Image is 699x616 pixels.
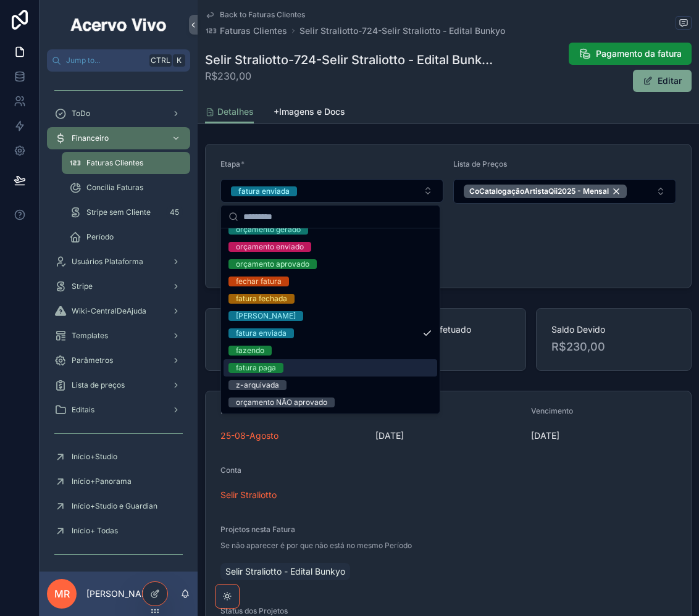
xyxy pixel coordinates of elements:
[72,356,113,365] span: Parâmetros
[531,406,573,415] span: Vencimento
[62,152,190,174] a: Faturas Clientes
[66,56,144,65] span: Jump to...
[166,205,183,220] div: 45
[62,177,190,199] a: Concilia Faturas
[205,69,496,83] span: R$230,00
[205,25,287,37] a: Faturas Clientes
[386,323,511,336] span: Pagamento efetuado
[72,257,143,267] span: Usuários Plataforma
[72,281,93,291] span: Stripe
[86,232,114,242] span: Período
[47,127,190,149] a: Financeiro
[299,25,505,37] a: Selir Straliotto-724-Selir Straliotto - Edital Bunkyo
[453,179,676,204] button: Select Button
[47,325,190,347] a: Templates
[47,374,190,396] a: Lista de preços
[274,101,345,125] a: +Imagens e Docs
[236,277,282,286] div: fechar fatura
[220,541,412,551] span: Se não aparecer é por que não está no mesmo Período
[453,159,507,169] span: Lista de Preços
[47,349,190,372] a: Parâmetros
[47,520,190,542] a: Início+ Todas
[62,226,190,248] a: Período
[220,606,288,615] span: Status dos Projetos
[47,102,190,125] a: ToDo
[47,251,190,273] a: Usuários Plataforma
[72,452,117,462] span: Início+Studio
[551,323,676,336] span: Saldo Devido
[72,133,109,143] span: Financeiro
[220,465,241,475] span: Conta
[220,563,350,580] a: Selir Straliotto - Edital Bunkyo
[375,430,521,442] span: [DATE]
[47,49,190,72] button: Jump to...CtrlK
[220,179,443,202] button: Select Button
[236,380,279,390] div: z-arquivada
[236,242,304,252] div: orçamento enviado
[220,525,295,534] span: Projetos nesta Fatura
[274,106,345,118] span: +Imagens e Docs
[86,588,157,600] p: [PERSON_NAME]
[72,405,94,415] span: Editais
[47,300,190,322] a: Wiki-CentralDeAjuda
[236,397,327,407] div: orçamento NÃO aprovado
[54,586,70,601] span: MR
[220,430,278,442] a: 25-08-Agosto
[205,101,254,124] a: Detalhes
[236,363,276,373] div: fatura paga
[86,183,143,193] span: Concilia Faturas
[149,54,172,67] span: Ctrl
[72,526,118,536] span: Início+ Todas
[236,259,309,269] div: orçamento aprovado
[72,331,108,341] span: Templates
[220,25,287,37] span: Faturas Clientes
[221,228,440,414] div: Suggestions
[220,10,305,20] span: Back to Faturas Clientes
[225,565,345,578] span: Selir Straliotto - Edital Bunkyo
[236,346,264,356] div: fazendo
[47,495,190,517] a: Início+Studio e Guardian
[238,186,290,196] div: fatura enviada
[236,225,301,235] div: orçamento gerado
[72,109,90,119] span: ToDo
[174,56,184,65] span: K
[205,10,305,20] a: Back to Faturas Clientes
[205,51,496,69] h1: Selir Straliotto-724-Selir Straliotto - Edital Bunkyo
[217,106,254,118] span: Detalhes
[40,72,198,572] div: scrollable content
[72,501,157,511] span: Início+Studio e Guardian
[47,470,190,493] a: Início+Panorama
[633,70,692,92] button: Editar
[236,294,287,304] div: fatura fechada
[551,338,676,356] span: R$230,00
[236,311,296,321] div: [PERSON_NAME]
[62,201,190,223] a: Stripe sem Cliente45
[86,158,143,168] span: Faturas Clientes
[86,207,151,217] span: Stripe sem Cliente
[236,328,287,338] div: fatura enviada
[469,186,609,196] span: CoCatalogaçãoArtistaQii2025 - Mensal
[47,399,190,421] a: Editais
[72,380,125,390] span: Lista de preços
[69,15,169,35] img: App logo
[47,275,190,298] a: Stripe
[47,446,190,468] a: Início+Studio
[72,306,146,316] span: Wiki-CentralDeAjuda
[596,48,682,60] span: Pagamento da fatura
[220,489,277,501] a: Selir Straliotto
[464,185,627,198] button: Unselect 19
[72,477,132,486] span: Início+Panorama
[531,430,676,442] span: [DATE]
[569,43,692,65] button: Pagamento da fatura
[220,159,240,169] span: Etapa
